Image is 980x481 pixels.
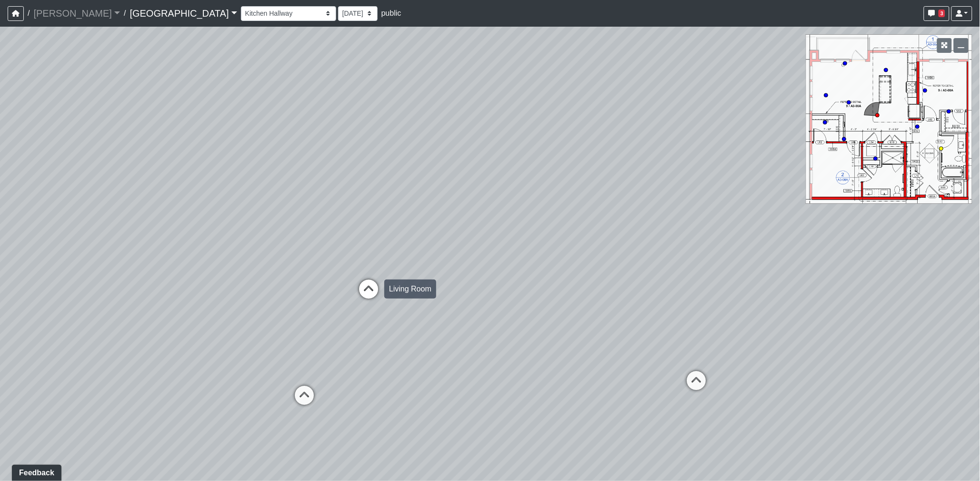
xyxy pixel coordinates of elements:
span: / [24,4,33,23]
iframe: Ybug feedback widget [7,462,63,481]
a: [GEOGRAPHIC_DATA] [130,4,237,23]
button: 3 [924,6,950,21]
div: Living Room [384,280,436,299]
a: [PERSON_NAME] [33,4,120,23]
span: / [120,4,130,23]
span: 3 [939,10,945,17]
span: public [381,9,401,17]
